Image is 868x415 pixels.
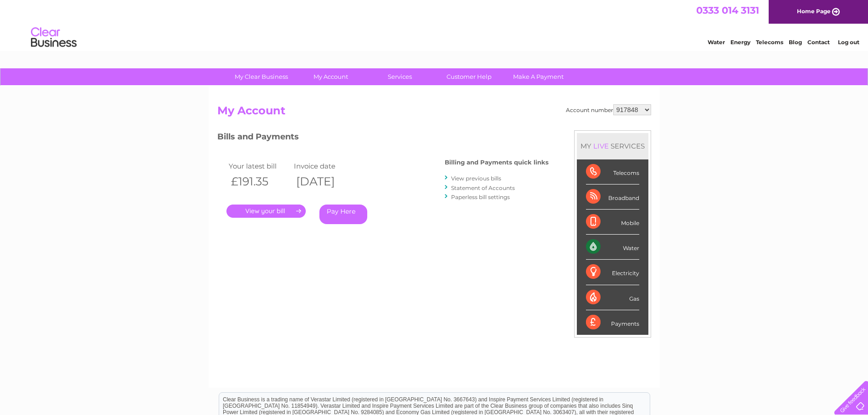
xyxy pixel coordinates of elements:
[224,68,299,85] a: My Clear Business
[807,39,830,46] a: Contact
[319,205,367,224] a: Pay Here
[451,184,515,191] a: Statement of Accounts
[217,104,651,122] h2: My Account
[577,133,648,159] div: MY SERVICES
[586,184,639,210] div: Broadband
[730,39,750,46] a: Energy
[586,159,639,184] div: Telecoms
[226,205,306,218] a: .
[445,159,549,166] h4: Billing and Payments quick links
[293,68,368,85] a: My Account
[501,68,576,85] a: Make A Payment
[708,39,725,46] a: Water
[292,172,357,191] th: [DATE]
[586,285,639,310] div: Gas
[591,142,611,150] div: LIVE
[217,130,549,146] h3: Bills and Payments
[292,160,357,172] td: Invoice date
[226,160,292,172] td: Your latest bill
[431,68,507,85] a: Customer Help
[756,39,783,46] a: Telecoms
[451,175,501,182] a: View previous bills
[838,39,859,46] a: Log out
[586,260,639,285] div: Electricity
[219,5,650,44] div: Clear Business is a trading name of Verastar Limited (registered in [GEOGRAPHIC_DATA] No. 3667643...
[789,39,802,46] a: Blog
[586,210,639,235] div: Mobile
[226,172,292,191] th: £191.35
[566,104,651,115] div: Account number
[362,68,437,85] a: Services
[31,24,77,51] img: logo.png
[696,5,759,16] a: 0333 014 3131
[451,194,510,200] a: Paperless bill settings
[586,235,639,260] div: Water
[586,310,639,335] div: Payments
